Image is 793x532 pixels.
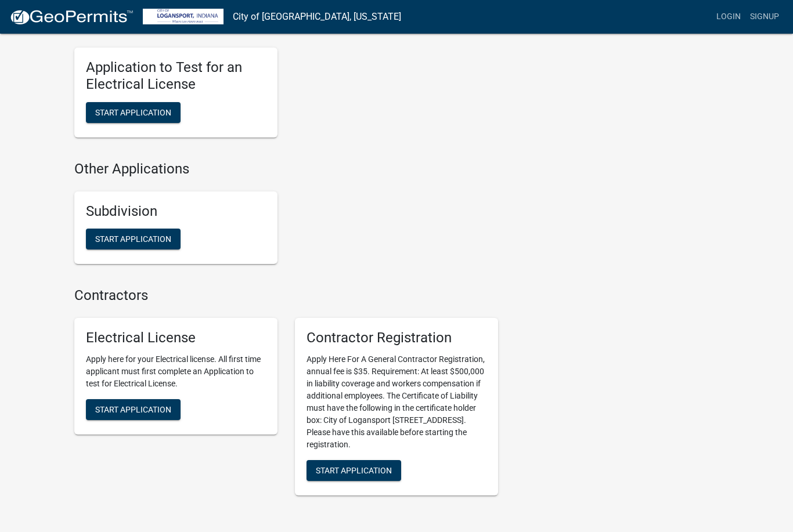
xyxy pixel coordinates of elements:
[74,161,498,178] h4: Other Applications
[95,107,171,117] span: Start Application
[86,229,181,249] button: Start Application
[745,6,784,28] a: Signup
[95,404,171,414] span: Start Application
[74,161,498,274] wm-workflow-list-section: Other Applications
[307,353,486,451] p: Apply Here For A General Contractor Registration, annual fee is $35. Requirement: At least $500,0...
[307,330,486,346] h5: Contractor Registration
[712,6,745,28] a: Login
[86,330,266,346] h5: Electrical License
[86,102,181,123] button: Start Application
[86,353,266,390] p: Apply here for your Electrical license. All first time applicant must first complete an Applicati...
[86,203,266,220] h5: Subdivision
[86,399,181,420] button: Start Application
[95,234,171,244] span: Start Application
[86,59,266,93] h5: Application to Test for an Electrical License
[74,287,498,304] h4: Contractors
[307,460,401,481] button: Start Application
[143,9,224,24] img: City of Logansport, Indiana
[316,465,392,475] span: Start Application
[233,7,401,27] a: City of [GEOGRAPHIC_DATA], [US_STATE]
